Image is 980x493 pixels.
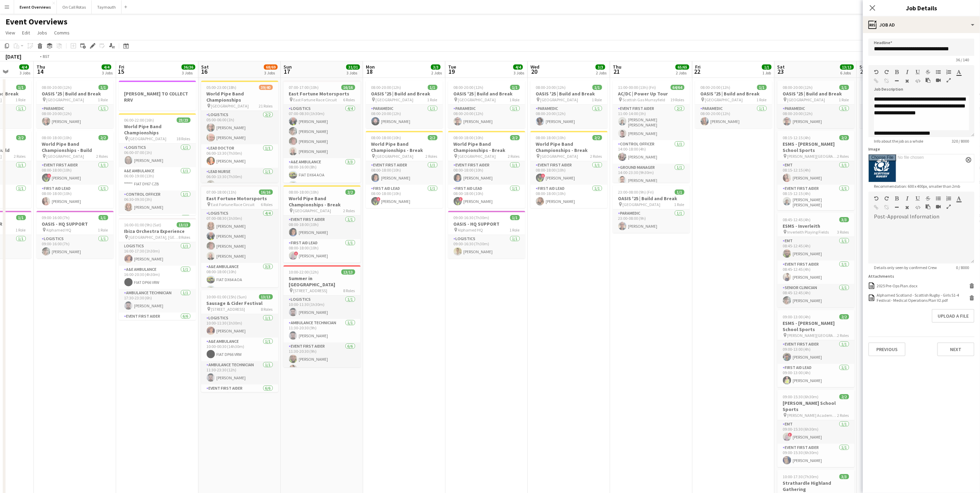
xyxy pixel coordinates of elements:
button: Clear Formatting [905,205,910,210]
a: View [3,28,18,37]
button: Insert video [936,78,941,83]
button: HTML Code [915,205,920,210]
button: Ordered List [946,196,951,201]
h1: Event Overviews [6,17,68,27]
button: On Call Rotas [57,0,92,14]
span: 320 / 8000 [946,138,974,144]
div: Alphamed Scotland - Scottish Rugby - Girls S1-4 Festival - Medical Operations Plan V2.pdf [877,292,968,303]
span: View [6,30,15,36]
span: 0 / 8000 [950,265,974,270]
span: Info about the job as a whole [868,138,929,144]
button: Redo [884,69,889,75]
span: Edit [22,30,30,36]
span: Details only seen by confirmed Crew [868,265,942,270]
button: Redo [884,196,889,201]
button: Horizontal Line [895,205,899,210]
a: Edit [19,28,33,37]
button: Paste as plain text [926,204,930,209]
button: Unordered List [936,196,941,201]
a: Jobs [34,28,50,37]
div: Job Ad [863,17,980,33]
button: Italic [905,196,910,201]
button: Taymouth [92,0,122,14]
span: 36 / 140 [950,57,974,62]
button: Event Overviews [14,0,57,14]
div: 2025 Pre-Ops Plan.docx [877,283,917,288]
button: Ordered List [946,69,951,75]
button: Text Color [957,69,961,75]
button: Clear Formatting [905,78,910,84]
label: Attachments [868,274,894,279]
button: Insert video [936,204,941,209]
a: Comms [51,28,72,37]
button: Bold [895,69,899,75]
button: Upload a file [932,309,974,323]
button: Fullscreen [946,78,951,83]
button: Fullscreen [946,204,951,209]
button: Undo [874,196,879,201]
div: [DATE] [6,53,21,60]
span: Recommendation: 600 x 400px, smaller than 2mb [868,184,966,189]
button: Previous [868,342,906,356]
span: Jobs [37,30,47,36]
button: Italic [905,69,910,75]
button: Strikethrough [926,196,930,201]
button: Next [937,342,974,356]
button: Strikethrough [926,69,930,75]
button: Unordered List [936,69,941,75]
button: Underline [915,69,920,75]
div: BST [43,54,50,59]
button: Bold [895,196,899,201]
button: Text Color [957,196,961,201]
button: Paste as plain text [926,78,930,83]
button: Undo [874,69,879,75]
button: Underline [915,196,920,201]
span: Comms [54,30,70,36]
button: Horizontal Line [895,78,899,84]
h3: Job Details [863,3,980,12]
button: HTML Code [915,78,920,84]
